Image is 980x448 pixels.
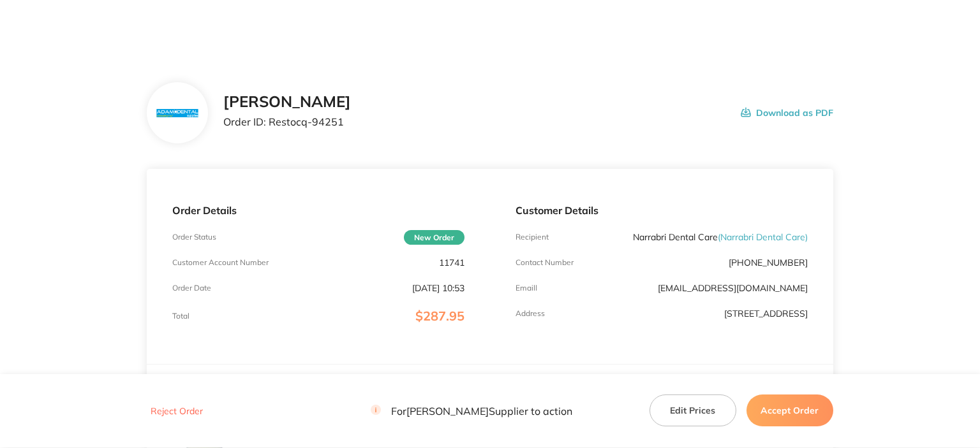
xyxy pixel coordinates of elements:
p: Contact Number [516,258,574,267]
p: [PHONE_NUMBER] [729,257,808,268]
p: Narrabri Dental Care [633,232,808,242]
button: Edit Prices [650,395,736,427]
p: Emaill [516,284,537,293]
th: Contract Price Excl. GST [490,365,586,394]
th: Quantity [682,365,737,394]
span: New Order [404,230,464,245]
span: $287.95 [415,308,464,324]
p: Order Status [172,233,216,242]
p: Order ID: Restocq- 94251 [223,116,351,127]
p: 11741 [439,257,464,268]
img: Restocq logo [66,18,194,37]
img: N3hiYW42Mg [157,109,198,117]
a: [EMAIL_ADDRESS][DOMAIN_NAME] [658,282,808,294]
p: [STREET_ADDRESS] [724,308,808,319]
p: Customer Details [516,205,808,216]
p: Recipient [516,233,549,242]
p: Total [172,312,189,321]
th: Item [147,365,490,394]
button: Reject Order [147,406,207,417]
p: Order Details [172,205,464,216]
p: Order Date [172,284,211,293]
p: For [PERSON_NAME] Supplier to action [371,405,572,417]
p: Customer Account Number [172,258,269,267]
button: Download as PDF [741,93,833,133]
th: Total [737,365,833,394]
th: RRP Price Excl. GST [586,365,683,394]
button: Accept Order [746,395,833,427]
p: Address [516,309,545,318]
p: [DATE] 10:53 [412,283,464,293]
span: ( Narrabri Dental Care ) [718,231,808,243]
a: Restocq logo [66,18,194,39]
h2: [PERSON_NAME] [223,93,351,111]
